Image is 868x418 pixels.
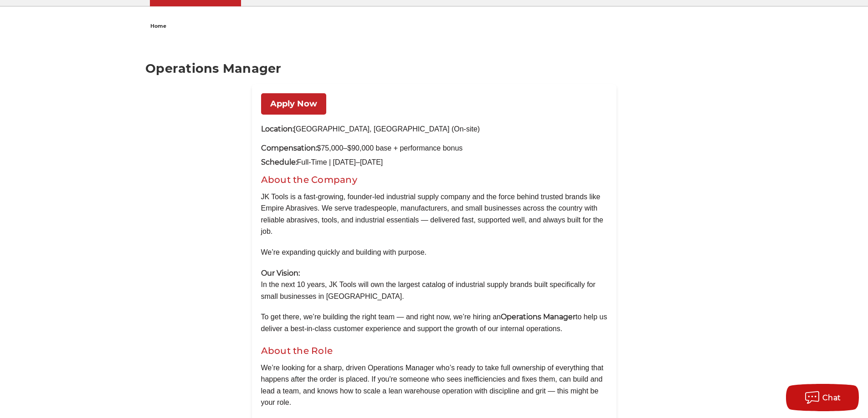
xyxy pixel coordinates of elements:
p: We’re looking for a sharp, driven Operations Manager who’s ready to take full ownership of everyt... [261,362,607,408]
p: Full-Time | [DATE]–[DATE] [261,156,607,168]
h2: About the Role [261,344,607,358]
p: $75,000–$90,000 base + performance bonus [261,144,607,152]
strong: Compensation: [261,144,317,152]
p: We’re expanding quickly and building with purpose. [261,247,607,258]
span: home [150,23,166,29]
span: Chat [822,393,841,402]
h2: About the Company [261,173,607,186]
strong: Schedule: [261,158,297,166]
strong: Location: [261,125,294,133]
h1: Operations Manager [145,62,723,75]
p: JK Tools is a fast-growing, founder-led industrial supply company and the force behind trusted br... [261,191,607,237]
button: Chat [786,384,859,411]
strong: Operations Manager [501,312,575,321]
strong: Our Vision: [261,269,300,277]
p: In the next 10 years, JK Tools will own the largest catalog of industrial supply brands built spe... [261,267,607,302]
a: Apply Now [261,93,326,115]
p: To get there, we’re building the right team — and right now, we’re hiring an to help us deliver a... [261,311,607,334]
p: [GEOGRAPHIC_DATA], [GEOGRAPHIC_DATA] (On-site) [261,124,607,135]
